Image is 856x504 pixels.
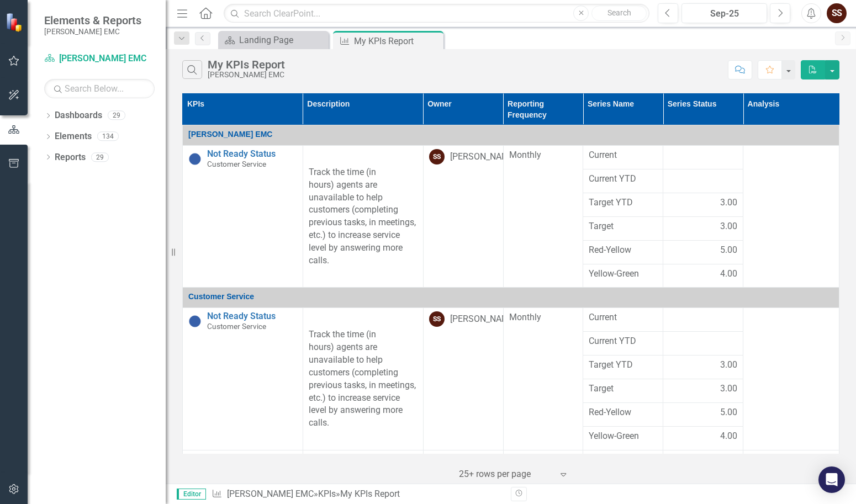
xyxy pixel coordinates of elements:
div: SS [429,149,445,165]
span: 3.00 [720,220,737,233]
td: Double-Click to Edit [743,308,839,450]
td: Double-Click to Edit [663,216,743,240]
div: [PERSON_NAME] [450,151,516,163]
td: Double-Click to Edit [583,146,663,169]
td: Double-Click to Edit [583,426,663,450]
td: Double-Click to Edit [583,403,663,427]
p: Track the time (in hours) agents are unavailable to help customers (completing previous tasks, in... [309,326,418,432]
div: My KPIs Report [208,59,285,71]
td: Double-Click to Edit [583,264,663,288]
span: Current [589,149,657,162]
span: Yellow-Green [589,268,657,280]
td: Double-Click to Edit [423,146,503,288]
td: Double-Click to Edit Right Click for Context Menu [183,308,303,450]
a: QA Scores [207,454,297,464]
img: No Information [188,315,202,328]
div: [PERSON_NAME] EMC [208,71,285,79]
span: Target [589,220,657,233]
td: Double-Click to Edit [663,264,743,288]
td: Double-Click to Edit [503,146,583,288]
span: Target YTD [589,359,657,372]
div: [PERSON_NAME] [450,313,516,326]
td: Double-Click to Edit [663,308,743,332]
div: Monthly [509,149,578,162]
div: My KPIs Report [340,489,400,499]
td: Double-Click to Edit [663,426,743,450]
span: Red-Yellow [589,244,657,257]
div: Quarterly [509,454,578,466]
span: Current [589,454,657,466]
td: Double-Click to Edit [663,240,743,264]
input: Search ClearPoint... [224,4,649,23]
div: 134 [97,132,119,141]
div: » » [212,488,503,501]
td: Double-Click to Edit [503,308,583,450]
span: Yellow-Green [589,430,657,443]
td: Double-Click to Edit Right Click for Context Menu [183,146,303,288]
div: 29 [91,152,109,162]
div: 29 [108,111,125,120]
button: Search [591,6,647,21]
a: Dashboards [55,109,102,122]
span: Customer Service [207,322,266,331]
span: 4.00 [720,268,737,280]
td: Double-Click to Edit [663,146,743,169]
a: [PERSON_NAME] EMC [44,52,155,65]
img: No Information [188,152,202,166]
td: Double-Click to Edit [583,379,663,403]
span: 3.00 [720,197,737,209]
span: 4.00 [720,430,737,443]
td: Double-Click to Edit [303,146,423,288]
span: Customer Service [188,292,254,301]
img: ClearPoint Strategy [6,13,25,32]
td: Double-Click to Edit [583,240,663,264]
span: Current YTD [589,335,657,348]
div: My KPIs Report [354,34,441,48]
div: Monthly [509,311,578,324]
span: Search [607,8,631,17]
div: SS [429,454,445,469]
span: Customer Service [207,160,266,168]
span: 5.00 [720,244,737,257]
span: 3.00 [720,383,737,395]
div: Sep-25 [685,7,763,20]
span: Target [589,383,657,395]
span: Elements & Reports [44,14,141,27]
span: Current YTD [589,173,657,185]
button: SS [827,3,847,23]
input: Search Below... [44,79,155,98]
span: Target YTD [589,197,657,209]
td: Double-Click to Edit [663,403,743,427]
span: 3.00 [720,359,737,372]
span: Red-Yellow [589,406,657,419]
span: Editor [177,489,206,500]
td: Double-Click to Edit [663,379,743,403]
span: [PERSON_NAME] EMC [188,130,272,139]
td: Double-Click to Edit [583,308,663,332]
div: SS [429,311,445,327]
span: Current [589,311,657,324]
td: Double-Click to Edit [583,216,663,240]
td: Double-Click to Edit [423,308,503,450]
small: [PERSON_NAME] EMC [44,27,141,36]
div: Open Intercom Messenger [818,466,845,493]
a: Not Ready Status [207,149,297,159]
a: Not Ready Status [207,311,297,321]
td: Double-Click to Edit [663,450,743,476]
a: [PERSON_NAME] EMC [227,489,314,499]
td: Double-Click to Edit [303,308,423,450]
td: Double-Click to Edit [743,146,839,288]
a: Elements [55,130,92,143]
a: Landing Page [221,33,326,47]
div: Landing Page [239,33,326,47]
a: KPIs [318,489,336,499]
span: 5.00 [720,406,737,419]
p: Track the time (in hours) agents are unavailable to help customers (completing previous tasks, in... [309,164,418,269]
td: Double-Click to Edit [583,450,663,476]
button: Sep-25 [681,3,767,23]
a: Reports [55,151,86,164]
